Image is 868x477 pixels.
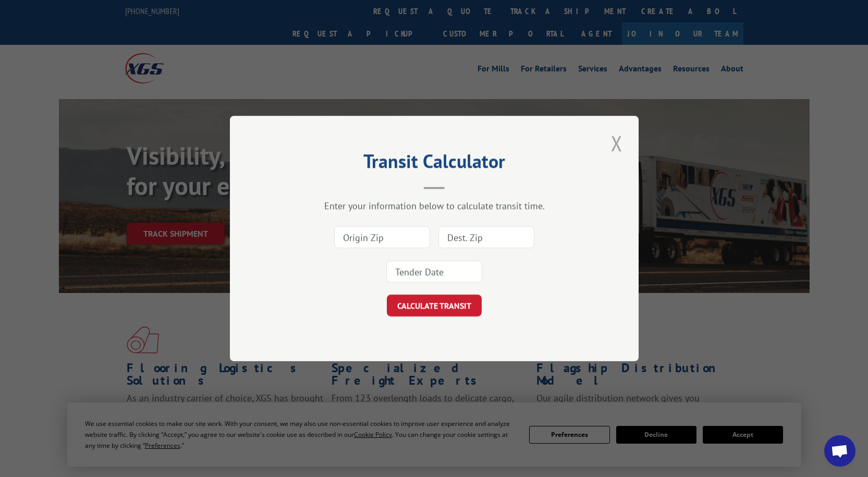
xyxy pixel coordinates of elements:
[282,200,586,212] div: Enter your information below to calculate transit time.
[386,261,482,283] input: Tender Date
[334,226,430,248] input: Origin Zip
[438,226,534,248] input: Dest. Zip
[282,154,586,174] h2: Transit Calculator
[824,435,855,467] a: Open chat
[608,129,626,157] button: Close modal
[387,295,482,316] button: CALCULATE TRANSIT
